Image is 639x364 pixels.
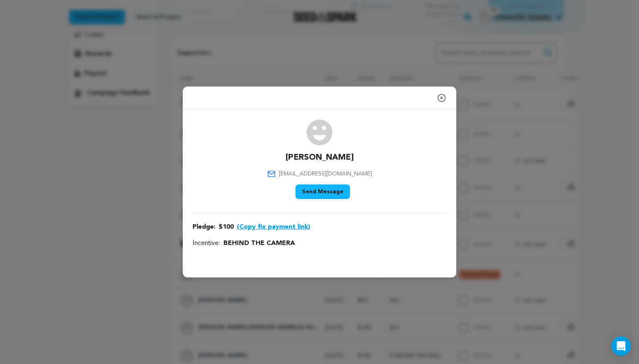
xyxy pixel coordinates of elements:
img: user.png [306,119,333,145]
button: (Copy fix payment link) [237,222,310,232]
p: [PERSON_NAME] [286,152,354,163]
div: Open Intercom Messenger [611,336,631,356]
span: Pledge: [193,222,215,232]
span: BEHIND THE CAMERA [223,238,295,248]
button: Send Message [295,184,350,199]
span: Incentive: [193,238,220,248]
span: [EMAIL_ADDRESS][DOMAIN_NAME] [279,170,372,178]
span: $100 [219,222,234,232]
